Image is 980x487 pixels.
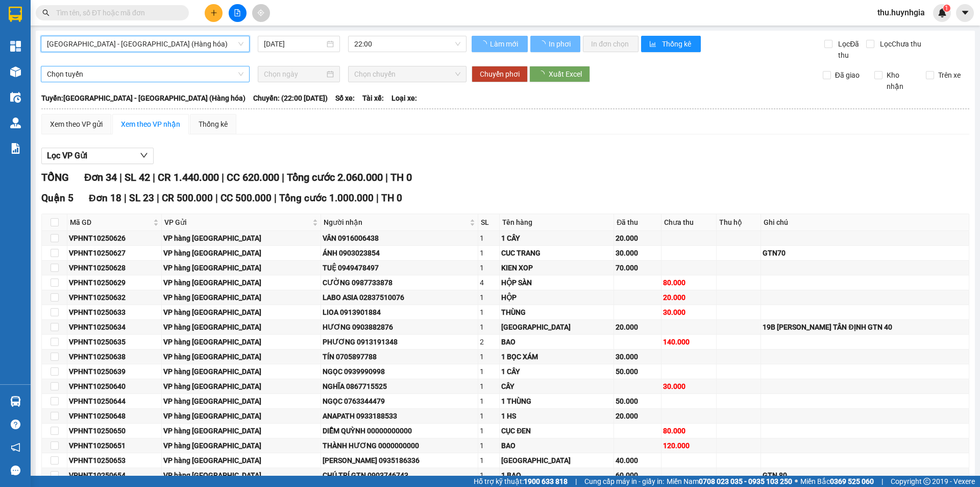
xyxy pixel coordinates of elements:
div: VP hàng [GEOGRAPHIC_DATA] [163,292,319,303]
td: VPHNT10250653 [67,453,162,468]
td: VPHNT10250626 [67,231,162,246]
div: 40.000 [616,455,659,466]
img: dashboard-icon [10,41,21,52]
span: | [385,171,388,183]
div: [GEOGRAPHIC_DATA] [501,455,612,466]
td: VP hàng Nha Trang [162,305,321,320]
div: 1 [480,381,498,392]
sup: 1 [943,5,950,12]
td: VPHNT10250648 [67,409,162,424]
td: VP hàng Nha Trang [162,453,321,468]
div: VP hàng [GEOGRAPHIC_DATA] [163,277,319,288]
div: 20.000 [663,292,715,303]
div: THÙNG [501,307,612,318]
span: Tổng cước 2.060.000 [287,171,383,183]
td: VPHNT10250650 [67,424,162,438]
div: 1 [480,396,498,407]
td: VPHNT10250639 [67,364,162,379]
span: SL 42 [125,171,150,183]
th: Đã thu [614,214,661,231]
span: Tài xế: [362,92,384,104]
img: solution-icon [10,143,21,154]
div: VPHNT10250654 [69,470,160,481]
td: VP hàng Nha Trang [162,468,321,483]
div: VÂN 0916006438 [323,233,477,244]
div: VPHNT10250633 [69,307,160,318]
span: Làm mới [490,38,520,50]
div: VPHNT10250635 [69,336,160,347]
input: Tìm tên, số ĐT hoặc mã đơn [56,7,177,18]
span: plus [210,9,217,16]
span: | [157,192,159,204]
div: VPHNT10250651 [69,440,160,451]
div: KIEN XOP [501,262,612,273]
span: | [282,171,284,183]
span: CR 1.440.000 [158,171,219,183]
div: 1 CÂY [501,366,612,377]
div: 1 [480,351,498,362]
div: CUC TRANG [501,247,612,259]
div: VP hàng [GEOGRAPHIC_DATA] [163,351,319,362]
td: VP hàng Nha Trang [162,290,321,305]
span: | [376,192,379,204]
button: plus [205,4,223,22]
div: VPHNT10250648 [69,410,160,422]
div: VP hàng [GEOGRAPHIC_DATA] [163,307,319,318]
div: VPHNT10250629 [69,277,160,288]
div: 140.000 [663,336,715,347]
td: VPHNT10250644 [67,394,162,409]
div: 30.000 [663,381,715,392]
button: bar-chartThống kê [641,36,701,52]
span: search [42,9,50,16]
span: CC 620.000 [227,171,279,183]
span: Số xe: [335,92,355,104]
div: VPHNT10250639 [69,366,160,377]
div: 1 [480,425,498,436]
span: Đã giao [831,69,864,81]
div: 1 [480,366,498,377]
div: [GEOGRAPHIC_DATA] [501,321,612,333]
td: VPHNT10250629 [67,275,162,290]
span: | [215,192,218,204]
span: file-add [234,9,241,16]
span: ⚪️ [795,479,798,483]
span: question-circle [11,420,20,429]
div: VPHNT10250632 [69,292,160,303]
div: VP hàng [GEOGRAPHIC_DATA] [163,470,319,481]
div: 1 [480,233,498,244]
div: VP hàng [GEOGRAPHIC_DATA] [163,233,319,244]
span: 22:00 [354,36,460,52]
button: Chuyển phơi [472,66,528,82]
div: VPHNT10250627 [69,247,160,259]
div: BAO [501,440,612,451]
div: VP hàng [GEOGRAPHIC_DATA] [163,262,319,273]
div: PHƯƠNG 0913191348 [323,336,477,347]
div: VP hàng [GEOGRAPHIC_DATA] [163,410,319,422]
div: VPHNT10250634 [69,321,160,333]
div: VP hàng [GEOGRAPHIC_DATA] [163,366,319,377]
img: warehouse-icon [10,396,21,407]
span: down [140,151,148,159]
div: VP hàng [GEOGRAPHIC_DATA] [163,396,319,407]
span: message [11,466,20,475]
td: VPHNT10250638 [67,350,162,364]
span: Đơn 34 [84,171,117,183]
img: icon-new-feature [938,8,947,17]
div: CÂY [501,381,612,392]
th: Tên hàng [500,214,614,231]
div: HƯƠNG 0903882876 [323,321,477,333]
div: 1 BỌC XÁM [501,351,612,362]
button: In phơi [530,36,580,52]
div: VP hàng [GEOGRAPHIC_DATA] [163,321,319,333]
span: Lọc Đã thu [834,38,866,61]
div: 1 [480,262,498,273]
span: aim [257,9,264,16]
span: TH 0 [381,192,402,204]
div: VPHNT10250650 [69,425,160,436]
span: | [222,171,224,183]
span: | [153,171,155,183]
div: VPHNT10250626 [69,233,160,244]
span: Quận 5 [41,192,73,204]
strong: 0708 023 035 - 0935 103 250 [699,477,792,485]
div: 1 [480,307,498,318]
